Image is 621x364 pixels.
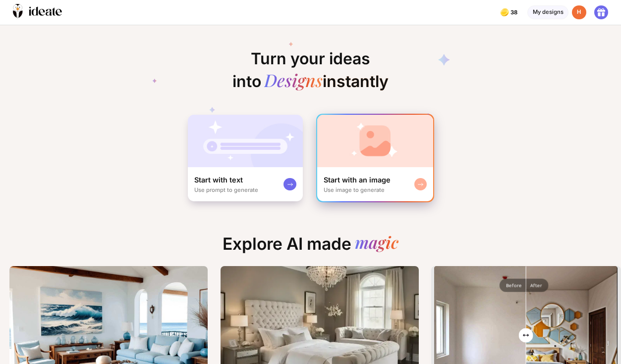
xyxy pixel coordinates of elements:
img: startWithTextCardBg.jpg [188,115,303,167]
div: Use prompt to generate [194,186,258,193]
div: H [572,5,586,20]
div: magic [355,234,398,254]
div: Start with an image [324,175,391,184]
div: Use image to generate [324,186,385,193]
div: My designs [527,5,568,20]
img: startWithImageCardBg.jpg [317,115,433,167]
div: Explore AI made [217,234,405,260]
span: 38 [510,9,519,16]
div: Start with text [194,175,243,184]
